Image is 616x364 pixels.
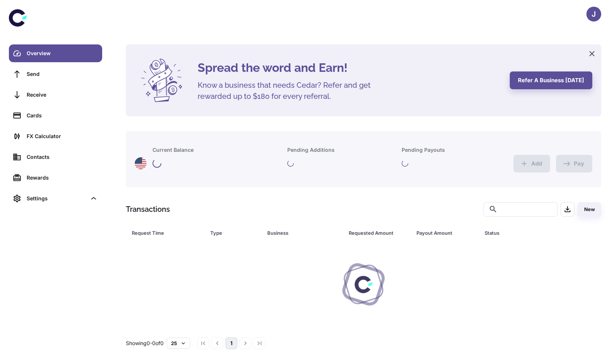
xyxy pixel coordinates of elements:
[27,153,98,161] div: Contacts
[153,146,194,154] h6: Current Balance
[198,59,501,77] h4: Spread the word and Earn!
[416,228,466,238] div: Payout Amount
[132,228,192,238] div: Request Time
[577,202,601,217] button: New
[126,204,170,215] h1: Transactions
[126,339,164,347] p: Showing 0-0 of 0
[9,190,102,207] div: Settings
[485,228,571,238] span: Status
[167,338,190,349] button: 25
[210,228,249,238] div: Type
[27,194,87,203] div: Settings
[27,132,98,140] div: FX Calculator
[510,71,592,89] button: Refer a business [DATE]
[210,228,258,238] span: Type
[349,228,408,238] span: Requested Amount
[132,228,201,238] span: Request Time
[196,337,267,349] nav: pagination navigation
[9,127,102,145] a: FX Calculator
[9,86,102,104] a: Receive
[27,49,98,57] div: Overview
[402,146,445,154] h6: Pending Payouts
[9,44,102,62] a: Overview
[287,146,335,154] h6: Pending Additions
[349,228,398,238] div: Requested Amount
[9,148,102,166] a: Contacts
[9,107,102,124] a: Cards
[225,337,237,349] button: page 1
[586,7,601,21] button: J
[9,169,102,187] a: Rewards
[416,228,475,238] span: Payout Amount
[27,174,98,182] div: Rewards
[27,91,98,99] div: Receive
[198,80,383,102] h5: Know a business that needs Cedar? Refer and get rewarded up to $180 for every referral.
[485,228,561,238] div: Status
[27,70,98,78] div: Send
[9,65,102,83] a: Send
[27,111,98,120] div: Cards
